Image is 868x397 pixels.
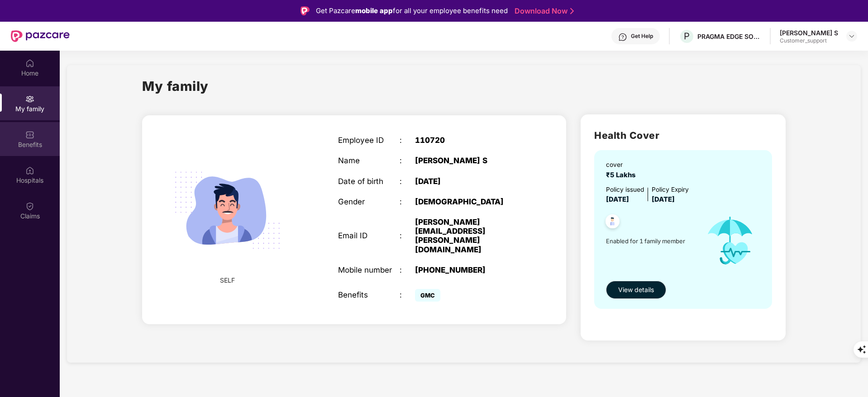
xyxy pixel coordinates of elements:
[11,30,70,42] img: New Pazcare Logo
[400,197,415,206] div: :
[601,212,624,234] img: svg+xml;base64,PHN2ZyB4bWxucz0iaHR0cDovL3d3dy53My5vcmcvMjAwMC9zdmciIHdpZHRoPSI0OC45NDMiIGhlaWdodD...
[415,289,440,302] span: GMC
[338,265,400,274] div: Mobile number
[25,202,34,211] img: svg+xml;base64,PHN2ZyBpZD0iQ2xhaW0iIHhtbG5zPSJodHRwOi8vd3d3LnczLm9yZy8yMDAwL3N2ZyIgd2lkdGg9IjIwIi...
[415,156,523,165] div: [PERSON_NAME] S
[142,76,209,96] h1: My family
[338,136,400,145] div: Employee ID
[848,33,855,40] img: svg+xml;base64,PHN2ZyBpZD0iRHJvcGRvd24tMzJ4MzIiIHhtbG5zPSJodHRwOi8vd3d3LnczLm9yZy8yMDAwL3N2ZyIgd2...
[400,265,415,274] div: :
[25,95,34,104] img: svg+xml;base64,PHN2ZyB3aWR0aD0iMjAiIGhlaWdodD0iMjAiIHZpZXdCb3g9IjAgMCAyMCAyMCIgZmlsbD0ibm9uZSIgeG...
[400,156,415,165] div: :
[25,59,34,68] img: svg+xml;base64,PHN2ZyBpZD0iSG9tZSIgeG1sbnM9Imh0dHA6Ly93d3cudzMub3JnLzIwMDAvc3ZnIiB3aWR0aD0iMjAiIG...
[606,281,666,299] button: View details
[316,5,508,16] div: Get Pazcare for all your employee benefits need
[338,197,400,206] div: Gender
[300,6,310,15] img: Logo
[415,177,523,186] div: [DATE]
[25,130,34,139] img: svg+xml;base64,PHN2ZyBpZD0iQmVuZWZpdHMiIHhtbG5zPSJodHRwOi8vd3d3LnczLm9yZy8yMDAwL3N2ZyIgd2lkdGg9Ij...
[415,265,523,274] div: [PHONE_NUMBER]
[606,236,697,246] span: Enabled for 1 family member
[220,275,235,285] span: SELF
[400,136,415,145] div: :
[697,205,763,276] img: icon
[415,136,523,145] div: 110720
[684,31,690,42] span: P
[652,185,689,195] div: Policy Expiry
[697,32,761,41] div: PRAGMA EDGE SOFTWARE SERVICES PRIVATE LIMITED
[338,156,400,165] div: Name
[25,166,34,175] img: svg+xml;base64,PHN2ZyBpZD0iSG9zcGl0YWxzIiB4bWxucz0iaHR0cDovL3d3dy53My5vcmcvMjAwMC9zdmciIHdpZHRoPS...
[606,195,629,203] span: [DATE]
[415,197,523,206] div: [DEMOGRAPHIC_DATA]
[606,185,644,195] div: Policy issued
[355,6,393,15] strong: mobile app
[618,285,654,295] span: View details
[606,171,639,179] span: ₹5 Lakhs
[338,231,400,240] div: Email ID
[780,28,838,37] div: [PERSON_NAME] S
[780,37,838,44] div: Customer_support
[618,33,627,42] img: svg+xml;base64,PHN2ZyBpZD0iSGVscC0zMngzMiIgeG1sbnM9Imh0dHA6Ly93d3cudzMub3JnLzIwMDAvc3ZnIiB3aWR0aD...
[162,145,292,275] img: svg+xml;base64,PHN2ZyB4bWxucz0iaHR0cDovL3d3dy53My5vcmcvMjAwMC9zdmciIHdpZHRoPSIyMjQiIGhlaWdodD0iMT...
[652,195,675,203] span: [DATE]
[515,6,571,16] a: Download Now
[400,290,415,299] div: :
[415,217,523,254] div: [PERSON_NAME][EMAIL_ADDRESS][PERSON_NAME][DOMAIN_NAME]
[631,33,653,40] div: Get Help
[606,160,639,170] div: cover
[338,290,400,299] div: Benefits
[594,128,772,143] h2: Health Cover
[400,177,415,186] div: :
[400,231,415,240] div: :
[338,177,400,186] div: Date of birth
[570,6,574,16] img: Stroke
